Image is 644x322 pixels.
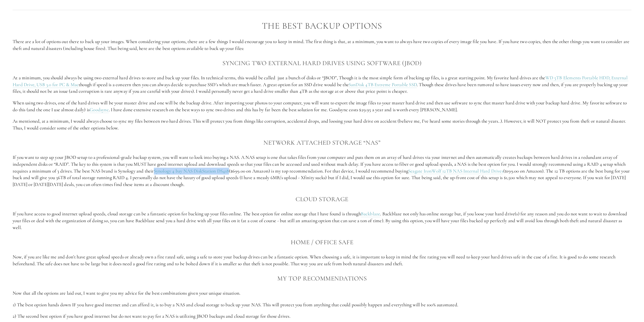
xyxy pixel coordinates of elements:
a: Backblaze [361,211,380,217]
p: If you have access to good internet upload speeds, cloud storage can be a fantastic option for ba... [13,211,631,231]
p: When using two drives, one of the hard drives will be your master drive and one will be the backu... [13,100,631,113]
h3: My Top Recommendations [13,273,631,283]
p: 2) The second best option if you have good internet but do not want to pay for a NAS is utilizing... [13,313,631,320]
h2: The Best Backup Options [13,21,631,31]
p: There are a lot of options out there to back up your images. When considering your options, there... [13,38,631,52]
p: If you want to step up your JBOD setup to a professional-grade backup system, you will want to lo... [13,154,631,188]
p: Now, if you are like me and don’t have great upload speeds or already own a fire rated safe, usin... [13,254,631,267]
p: At a minimum, you should always be using two external hard drives to store and back up your files... [13,74,631,95]
p: As mentioned, at a minimum, I would always choose to sync my files between two hard drives. This ... [13,118,631,131]
p: Now that all the options are laid out, I want to give you my advice for the best combinations giv... [13,290,631,297]
p: 1) The best option hands down IF you have good internet and can afford it, is to buy a NAS and cl... [13,301,631,308]
a: SanDisk 4TB Extreme Portable SSD [349,82,417,88]
a: Synology 4 bay NAS DiskStation DS418 [154,168,229,174]
a: Seagate IronWolf 12TB NAS Internal Hard Drives [408,168,503,174]
a: Goodsync [90,107,109,113]
h3: Syncing two external hard drives using software (JBOD) [13,58,631,68]
h3: Home / Office Safe [13,237,631,247]
h3: Cloud Storage [13,194,631,204]
h3: Network Attached Storage “NAS” [13,138,631,148]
